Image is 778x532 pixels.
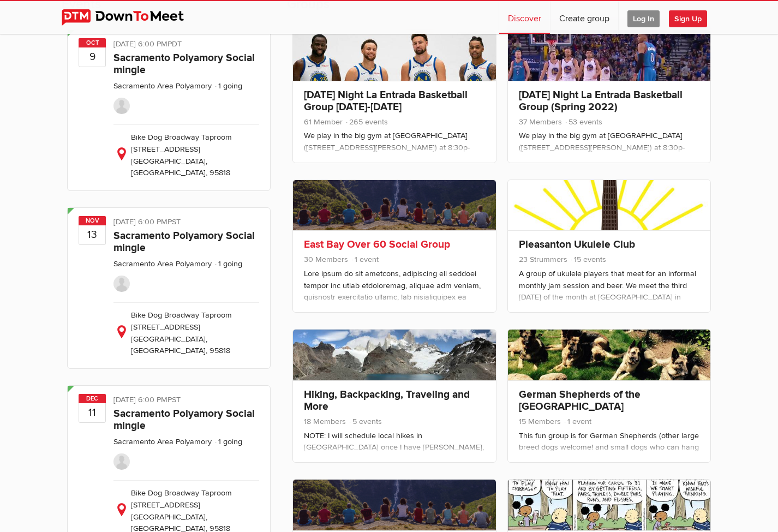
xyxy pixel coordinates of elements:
[113,437,212,446] a: Sacramento Area Polyamory
[304,238,450,251] a: East Bay Over 60 Social Group
[519,88,683,113] a: [DATE] Night La Entrada Basketball Group (Spring 2022)
[79,38,106,47] span: Oct
[79,394,106,403] span: Dec
[563,417,591,426] span: 1 event
[79,225,105,244] b: 13
[519,238,635,251] a: Pleasanton Ukulele Club
[304,117,343,127] span: 61 Member
[113,276,130,292] img: Sarah Elizabeth Tygert
[113,229,255,254] a: Sacramento Polyamory Social mingle
[519,388,641,413] a: German Shepherds of the [GEOGRAPHIC_DATA]
[113,259,212,268] a: Sacramento Area Polyamory
[304,130,484,330] div: We play in the big gym at [GEOGRAPHIC_DATA] ([STREET_ADDRESS][PERSON_NAME]) at 8:30p-10:00p. Plea...
[113,407,255,432] a: Sacramento Polyamory Social mingle
[550,1,618,34] a: Create group
[669,10,707,27] span: Sign Up
[519,130,699,319] div: We play in the big gym at [GEOGRAPHIC_DATA] ([STREET_ADDRESS][PERSON_NAME]) at 8:30p-10:00p. Plea...
[113,394,259,408] div: [DATE] 6:00 PM
[113,51,255,76] a: Sacramento Polyamory Social mingle
[619,1,668,34] a: Log In
[519,117,562,127] span: 37 Members
[167,395,181,404] span: America/Los_Angeles
[519,268,699,386] div: A group of ukulele players that meet for an informal monthly jam session and beer. We meet the th...
[167,217,181,226] span: America/Los_Angeles
[519,417,561,426] span: 15 Members
[113,98,130,114] img: Sarah Elizabeth Tygert
[669,1,716,34] a: Sign Up
[499,1,550,34] a: Discover
[113,453,130,470] img: Sarah Elizabeth Tygert
[113,38,259,52] div: [DATE] 6:00 PM
[304,255,348,264] span: 30 Members
[627,10,660,27] span: Log In
[79,216,106,225] span: Nov
[113,216,259,230] div: [DATE] 6:00 PM
[519,255,567,264] span: 23 Strummers
[348,417,382,426] span: 5 events
[570,255,606,264] span: 15 events
[304,268,484,527] div: Lore ipsum do sit ametcons, adipiscing eli seddoei tempor inc utlab etdoloremag, aliquae adm veni...
[345,117,388,127] span: 265 events
[564,117,602,127] span: 53 events
[304,88,468,113] a: [DATE] Night La Entrada Basketball Group [DATE]-[DATE]
[79,47,105,67] b: 9
[214,259,242,268] li: 1 going
[131,133,232,177] span: Bike Dog Broadway Taproom [STREET_ADDRESS] [GEOGRAPHIC_DATA], [GEOGRAPHIC_DATA], 95818
[304,417,346,426] span: 18 Members
[350,255,379,264] span: 1 event
[167,39,182,49] span: America/Los_Angeles
[113,81,212,91] a: Sacramento Area Polyamory
[304,388,470,413] a: Hiking, Backpacking, Traveling and More
[214,81,242,91] li: 1 going
[62,9,201,26] img: DownToMeet
[79,403,105,422] b: 11
[214,437,242,446] li: 1 going
[131,310,232,355] span: Bike Dog Broadway Taproom [STREET_ADDRESS] [GEOGRAPHIC_DATA], [GEOGRAPHIC_DATA], 95818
